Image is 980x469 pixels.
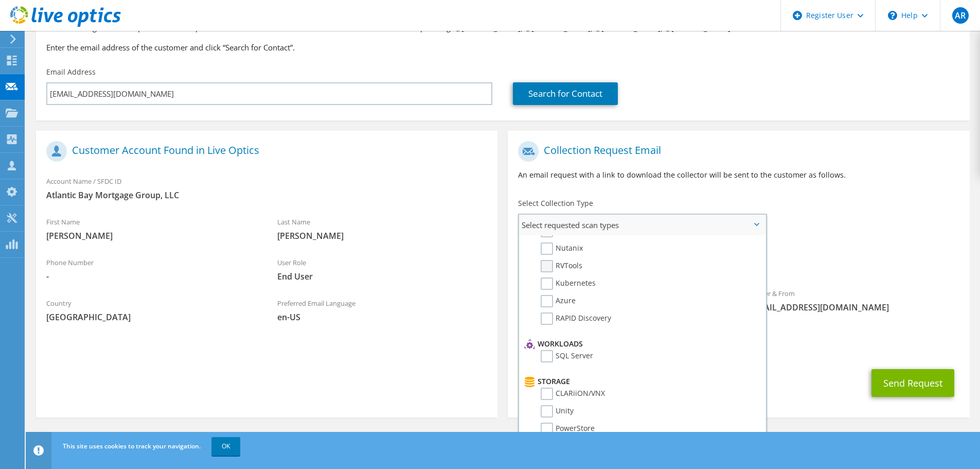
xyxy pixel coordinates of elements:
a: OK [211,437,240,456]
div: First Name [36,211,267,247]
h1: Collection Request Email [518,141,954,162]
button: Send Request [871,369,954,397]
span: Select requested scan types [519,215,765,235]
li: Storage [522,375,760,388]
label: Unity [541,405,574,418]
span: [GEOGRAPHIC_DATA] [46,311,257,323]
h3: Enter the email address of the customer and click “Search for Contact”. [46,42,959,53]
div: Sender & From [739,283,970,318]
div: Requested Collections [508,239,969,277]
label: Email Address [46,67,96,77]
label: Azure [541,295,576,307]
label: RAPID Discovery [541,312,611,325]
span: This site uses cookies to track your navigation. [63,442,201,450]
div: Account Name / SFDC ID [36,170,497,206]
label: Kubernetes [541,277,596,290]
span: en-US [277,311,488,323]
div: Phone Number [36,252,267,287]
span: [PERSON_NAME] [46,230,257,241]
li: Workloads [522,338,760,350]
div: Country [36,292,267,328]
div: Preferred Email Language [267,292,498,328]
label: RVTools [541,260,582,272]
span: [EMAIL_ADDRESS][DOMAIN_NAME] [749,302,959,313]
h1: Customer Account Found in Live Optics [46,141,482,162]
label: PowerStore [541,423,595,435]
label: CLARiiON/VNX [541,388,605,400]
span: End User [277,271,488,282]
label: Nutanix [541,242,583,255]
div: CC & Reply To [508,323,969,359]
div: Last Name [267,211,498,247]
span: - [46,271,257,282]
div: To [508,283,739,318]
a: Search for Contact [513,82,618,105]
label: Select Collection Type [518,198,593,209]
div: User Role [267,252,498,287]
p: An email request with a link to download the collector will be sent to the customer as follows. [518,169,959,181]
span: AR [952,7,969,24]
span: Atlantic Bay Mortgage Group, LLC [46,189,487,201]
span: [PERSON_NAME] [277,230,488,241]
svg: \n [888,11,897,20]
label: SQL Server [541,350,593,362]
